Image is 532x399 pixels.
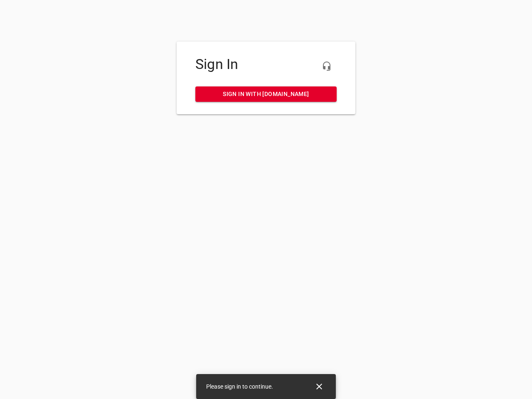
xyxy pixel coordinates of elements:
[195,86,337,102] a: Sign in with [DOMAIN_NAME]
[202,89,330,99] span: Sign in with [DOMAIN_NAME]
[206,383,273,390] span: Please sign in to continue.
[309,377,329,397] button: Close
[317,56,337,76] button: Live Chat
[195,56,337,73] h4: Sign In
